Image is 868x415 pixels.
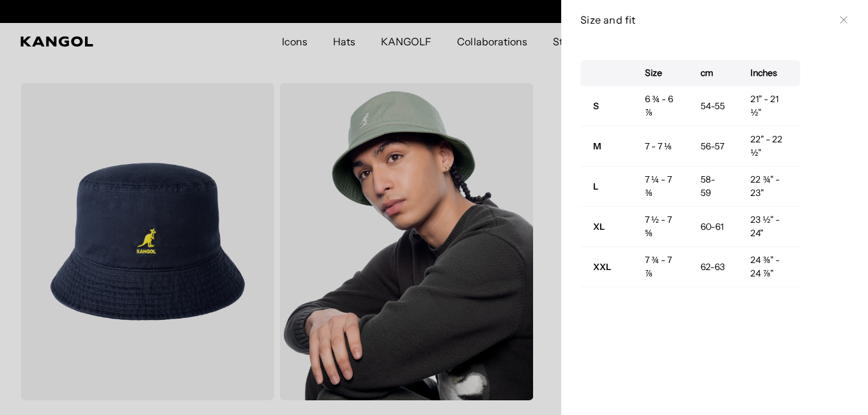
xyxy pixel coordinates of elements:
td: 60-61 [688,207,738,247]
td: 7 - 7 ⅛ [632,126,688,167]
td: 54-55 [688,86,738,126]
td: 56-57 [688,126,738,167]
td: 22 ¾" - 23" [738,167,800,207]
strong: XXL [593,261,611,273]
td: 22" - 22 ½" [738,126,800,167]
td: 24 ⅜" - 24 ⅞" [738,247,800,287]
h3: Size and fit [580,13,833,27]
strong: M [593,140,601,152]
td: 21" - 21 ½" [738,86,800,126]
td: 62-63 [688,247,738,287]
td: 58-59 [688,167,738,207]
td: 7 ½ - 7 ⅝ [632,207,688,247]
th: Size [632,60,688,86]
td: 7 ¼ - 7 ⅜ [632,167,688,207]
strong: XL [593,221,605,232]
td: 6 ¾ - 6 ⅞ [632,86,688,126]
strong: S [593,100,599,112]
th: cm [688,60,738,86]
td: 23 ½" - 24" [738,207,800,247]
td: 7 ¾ - 7 ⅞ [632,247,688,287]
strong: L [593,181,598,192]
th: Inches [738,60,800,86]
